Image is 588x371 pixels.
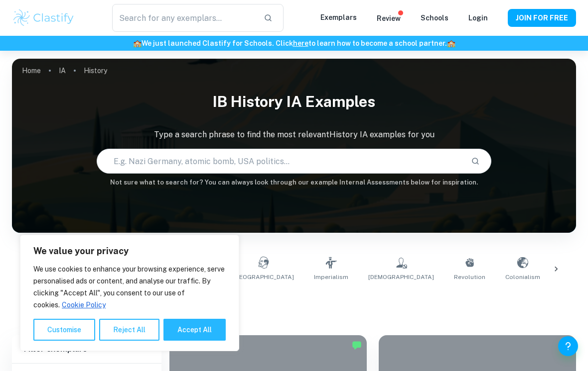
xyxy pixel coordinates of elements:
[112,4,256,32] input: Search for any exemplars...
[97,147,463,175] input: E.g. Nazi Germany, atomic bomb, USA politics...
[12,87,576,117] h1: IB History IA examples
[61,300,106,309] a: Cookie Policy
[40,293,548,311] h1: All History IA Examples
[467,153,484,170] button: Search
[377,13,401,24] p: Review
[468,14,488,22] a: Login
[12,129,576,141] p: Type a search phrase to find the most relevant History IA examples for you
[163,319,226,341] button: Accept All
[233,273,294,281] span: [GEOGRAPHIC_DATA]
[454,273,485,281] span: Revolution
[33,263,226,311] p: We use cookies to enhance your browsing experience, serve personalised ads or content, and analys...
[320,12,357,23] p: Exemplars
[368,273,434,281] span: [DEMOGRAPHIC_DATA]
[133,39,142,47] span: 🏫
[12,335,161,363] h6: Filter exemplars
[352,340,362,350] img: Marked
[2,38,586,49] h6: We just launched Clastify for Schools. Click to learn how to become a school partner.
[12,8,75,28] img: Clastify logo
[558,336,578,356] button: Help and Feedback
[508,9,576,27] button: JOIN FOR FREE
[33,245,226,257] p: We value your privacy
[12,178,576,187] h6: Not sure what to search for? You can always look through our example Internal Assessments below f...
[314,273,348,281] span: Imperialism
[33,319,95,341] button: Customise
[447,39,455,47] span: 🏫
[99,319,159,341] button: Reject All
[293,39,308,47] a: here
[20,235,239,351] div: We value your privacy
[22,64,41,78] a: Home
[505,273,540,281] span: Colonialism
[84,65,107,76] p: History
[59,64,66,78] a: IA
[421,14,448,22] a: Schools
